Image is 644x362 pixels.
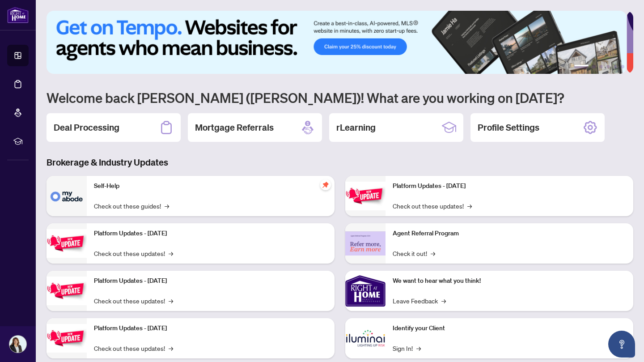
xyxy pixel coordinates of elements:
p: Identify your Client [393,324,626,333]
a: Leave Feedback→ [393,296,446,306]
img: Agent Referral Program [345,231,386,256]
a: Check out these guides!→ [94,201,169,211]
span: → [431,248,435,258]
p: Platform Updates - [DATE] [94,229,327,238]
a: Check out these updates!→ [94,248,173,258]
img: Platform Updates - July 8, 2025 [47,324,87,352]
span: → [165,201,169,211]
img: Platform Updates - July 21, 2025 [47,277,87,305]
a: Check out these updates!→ [94,343,173,353]
img: Self-Help [47,176,87,216]
p: Platform Updates - [DATE] [94,276,327,286]
h3: Brokerage & Industry Updates [47,156,633,169]
span: pushpin [320,179,331,190]
p: Agent Referral Program [393,229,626,238]
img: We want to hear what you think! [345,271,386,311]
a: Check it out!→ [393,248,435,258]
span: → [441,296,446,306]
h1: Welcome back [PERSON_NAME] ([PERSON_NAME])! What are you working on [DATE]? [47,89,633,106]
a: Sign In!→ [393,343,421,353]
a: Check out these updates!→ [393,201,472,211]
button: 1 [574,65,589,68]
h2: Profile Settings [478,121,539,134]
p: Self-Help [94,181,327,191]
img: Platform Updates - September 16, 2025 [47,229,87,257]
button: 6 [621,65,624,68]
span: → [169,248,173,258]
img: logo [7,7,29,23]
img: Profile Icon [9,336,26,353]
p: We want to hear what you think! [393,276,626,286]
a: Check out these updates!→ [94,296,173,306]
h2: Mortgage Referrals [195,121,274,134]
img: Slide 0 [47,11,627,74]
span: → [467,201,472,211]
button: Open asap [608,331,635,358]
span: → [169,343,173,353]
button: 2 [592,65,596,68]
img: Identify your Client [345,318,386,358]
span: → [169,296,173,306]
p: Platform Updates - [DATE] [393,181,626,191]
h2: Deal Processing [54,121,119,134]
button: 4 [606,65,610,68]
button: 3 [599,65,603,68]
p: Platform Updates - [DATE] [94,324,327,333]
h2: rLearning [336,121,376,134]
span: → [416,343,421,353]
img: Platform Updates - June 23, 2025 [345,182,386,210]
button: 5 [614,65,617,68]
